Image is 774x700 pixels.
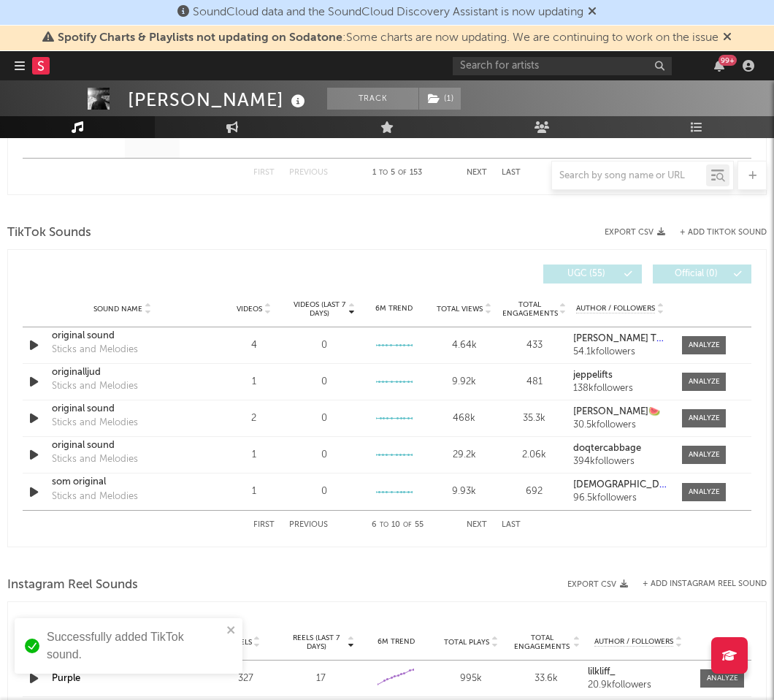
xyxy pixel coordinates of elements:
button: Next [467,521,487,529]
span: of [403,522,412,528]
div: 394k followers [573,457,667,467]
a: original sound [52,402,193,416]
strong: lilkliff_ [588,667,616,677]
div: 6 10 55 [357,517,437,534]
div: 1 [223,375,286,389]
div: 138k followers [573,384,667,394]
div: 433 [503,338,566,353]
div: 0 [321,338,327,353]
strong: doqtercabbage [573,444,641,453]
div: 0 [321,448,327,463]
button: + Add TikTok Sound [665,229,767,237]
a: jeppelifts [573,370,667,381]
span: Instagram Reel Sounds [7,577,138,594]
button: First [253,521,275,529]
strong: [PERSON_NAME] The Truth [573,334,694,343]
div: 6M Trend [362,636,430,647]
span: Dismiss [588,7,597,18]
div: 33.6k [513,672,580,686]
div: + Add Instagram Reel Sound [628,580,767,588]
div: 4.64k [433,338,496,353]
button: + Add Instagram Reel Sound [643,580,767,588]
div: 0 [321,375,327,389]
span: Dismiss [723,32,732,44]
div: 30.5k followers [573,420,667,430]
div: 1 [223,448,286,463]
a: [DEMOGRAPHIC_DATA] te ama. [573,480,667,490]
div: Successfully added TikTok sound. [47,628,222,663]
a: [PERSON_NAME]🍉 [573,407,667,417]
button: Track [327,88,418,110]
span: UGC ( 55 ) [553,270,620,278]
div: 54.1k followers [573,347,667,357]
div: 468k [433,411,496,426]
a: [PERSON_NAME] The Truth [573,334,667,344]
div: 9.93k [433,484,496,499]
span: Videos (last 7 days) [293,300,347,318]
div: 99 + [719,55,737,66]
div: 327 [212,672,280,686]
a: originalljud [52,365,193,380]
div: 0 [321,411,327,426]
button: Export CSV [567,580,628,589]
div: 4 [223,338,286,353]
a: lilkliff_ [588,667,689,677]
div: 9.92k [433,375,496,389]
strong: [DEMOGRAPHIC_DATA] te ama. [573,480,714,490]
div: Sticks and Melodies [52,490,138,504]
a: original sound [52,329,193,343]
span: Author / Followers [576,304,655,313]
div: 96.5k followers [573,493,667,503]
span: Reels (last 7 days) [287,634,346,651]
button: 99+ [714,60,724,72]
span: Total Plays [444,638,489,647]
strong: [PERSON_NAME]🍉 [573,407,660,416]
div: 35.3k [503,411,566,426]
div: 6M Trend [363,303,426,314]
div: 481 [503,375,566,389]
span: TikTok Sounds [7,224,91,242]
div: 17 [287,672,355,686]
span: Total Views [437,305,483,313]
span: ( 1 ) [418,88,461,110]
div: Sticks and Melodies [52,379,138,394]
span: Sound Name [93,305,142,313]
strong: jeppelifts [573,370,613,380]
input: Search for artists [453,57,672,75]
a: original sound [52,438,193,453]
div: Sticks and Melodies [52,416,138,430]
span: Total Engagements [513,634,572,651]
button: Export CSV [605,228,665,237]
div: 20.9k followers [588,680,689,691]
div: Sticks and Melodies [52,452,138,467]
div: 995k [437,672,505,686]
span: Total Engagements [502,300,558,318]
input: Search by song name or URL [552,170,706,182]
div: 1 [223,484,286,499]
div: [PERSON_NAME] [128,88,309,112]
div: 2.06k [503,448,566,463]
span: to [380,522,388,528]
div: 0 [321,484,327,499]
button: (1) [419,88,461,110]
button: close [226,624,237,638]
button: UGC(55) [543,265,642,284]
div: 29.2k [433,448,496,463]
span: Official ( 0 ) [662,270,729,278]
div: 2 [223,411,286,426]
span: Spotify Charts & Playlists not updating on Sodatone [58,32,342,44]
a: som original [52,475,193,490]
span: : Some charts are now updating. We are continuing to work on the issue [58,32,719,44]
span: Videos [237,305,262,313]
button: + Add TikTok Sound [680,229,767,237]
span: SoundCloud data and the SoundCloud Discovery Assistant is now updating [193,7,583,18]
span: Author / Followers [594,637,673,647]
a: doqtercabbage [573,444,667,454]
div: 692 [503,484,566,499]
button: Previous [289,521,328,529]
